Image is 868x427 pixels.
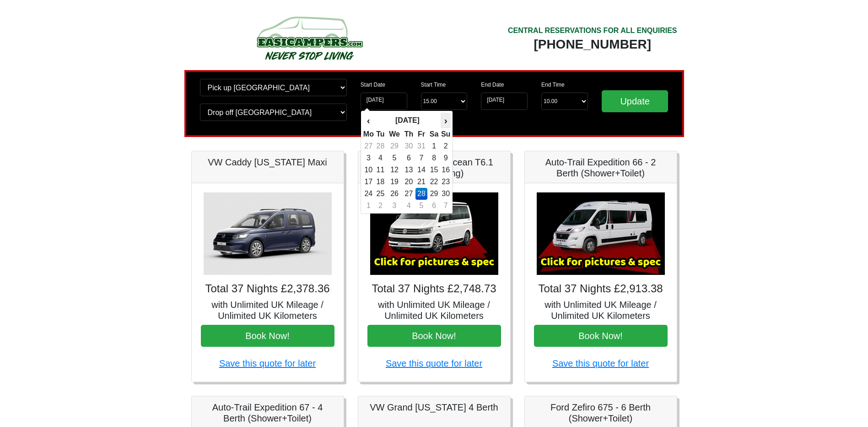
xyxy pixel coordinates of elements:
[402,188,415,200] td: 27
[363,176,374,188] td: 17
[441,176,451,188] td: 23
[415,152,428,164] td: 7
[387,200,402,212] td: 3
[363,164,374,176] td: 10
[534,282,668,296] h4: Total 37 Nights £2,913.38
[361,93,407,110] input: Start Date
[415,128,428,140] th: Fr
[415,176,428,188] td: 21
[363,128,374,140] th: Mo
[534,325,668,347] button: Book Now!
[201,325,334,347] button: Book Now!
[219,358,316,368] a: Save this quote for later
[201,282,334,296] h4: Total 37 Nights £2,378.36
[415,200,428,212] td: 5
[541,81,565,89] label: End Time
[402,200,415,212] td: 4
[374,188,387,200] td: 25
[602,90,669,112] input: Update
[427,140,441,152] td: 1
[441,113,451,128] th: ›
[427,128,441,140] th: Sa
[415,164,428,176] td: 14
[481,81,504,89] label: End Date
[374,113,441,128] th: [DATE]
[374,176,387,188] td: 18
[427,188,441,200] td: 29
[402,164,415,176] td: 13
[441,128,451,140] th: Su
[508,25,677,36] div: CENTRAL RESERVATIONS FOR ALL ENQUIRIES
[387,176,402,188] td: 19
[508,36,677,53] div: [PHONE_NUMBER]
[363,113,374,128] th: ‹
[441,140,451,152] td: 2
[415,188,428,200] td: 28
[374,164,387,176] td: 11
[387,164,402,176] td: 12
[387,140,402,152] td: 29
[387,152,402,164] td: 5
[427,152,441,164] td: 8
[441,200,451,212] td: 7
[374,152,387,164] td: 4
[481,93,528,110] input: Return Date
[534,402,668,424] h5: Ford Zefiro 675 - 6 Berth (Shower+Toilet)
[222,13,396,63] img: campers-checkout-logo.png
[370,192,498,275] img: VW California Ocean T6.1 (Auto, Awning)
[367,299,501,321] h5: with Unlimited UK Mileage / Unlimited UK Kilometers
[201,402,334,424] h5: Auto-Trail Expedition 67 - 4 Berth (Shower+Toilet)
[361,81,385,89] label: Start Date
[387,128,402,140] th: We
[367,402,501,413] h5: VW Grand [US_STATE] 4 Berth
[441,188,451,200] td: 30
[374,200,387,212] td: 2
[534,157,668,179] h5: Auto-Trail Expedition 66 - 2 Berth (Shower+Toilet)
[201,299,334,321] h5: with Unlimited UK Mileage / Unlimited UK Kilometers
[363,188,374,200] td: 24
[534,299,668,321] h5: with Unlimited UK Mileage / Unlimited UK Kilometers
[402,152,415,164] td: 6
[441,164,451,176] td: 16
[363,140,374,152] td: 27
[402,128,415,140] th: Th
[367,325,501,347] button: Book Now!
[427,176,441,188] td: 22
[402,176,415,188] td: 20
[427,164,441,176] td: 15
[427,200,441,212] td: 6
[386,358,482,368] a: Save this quote for later
[387,188,402,200] td: 26
[421,81,446,89] label: Start Time
[204,192,332,275] img: VW Caddy California Maxi
[415,140,428,152] td: 31
[374,128,387,140] th: Tu
[441,152,451,164] td: 9
[374,140,387,152] td: 28
[402,140,415,152] td: 30
[552,358,649,368] a: Save this quote for later
[537,192,665,275] img: Auto-Trail Expedition 66 - 2 Berth (Shower+Toilet)
[363,200,374,212] td: 1
[367,282,501,296] h4: Total 37 Nights £2,748.73
[363,152,374,164] td: 3
[201,157,334,168] h5: VW Caddy [US_STATE] Maxi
